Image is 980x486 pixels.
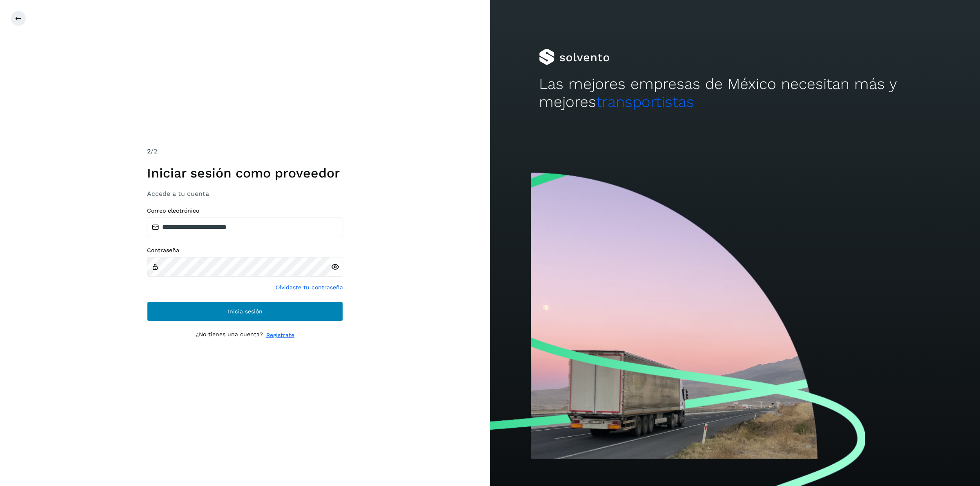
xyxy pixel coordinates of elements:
span: 2 [147,147,151,155]
h3: Accede a tu cuenta [147,190,343,198]
p: ¿No tienes una cuenta? [196,331,263,340]
span: Inicia sesión [228,308,263,314]
span: transportistas [596,93,694,111]
a: Regístrate [266,331,294,340]
label: Contraseña [147,247,343,254]
h1: Iniciar sesión como proveedor [147,165,343,181]
button: Inicia sesión [147,302,343,321]
label: Correo electrónico [147,207,343,214]
h2: Las mejores empresas de México necesitan más y mejores [539,75,931,111]
div: /2 [147,146,343,156]
a: Olvidaste tu contraseña [276,283,343,292]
